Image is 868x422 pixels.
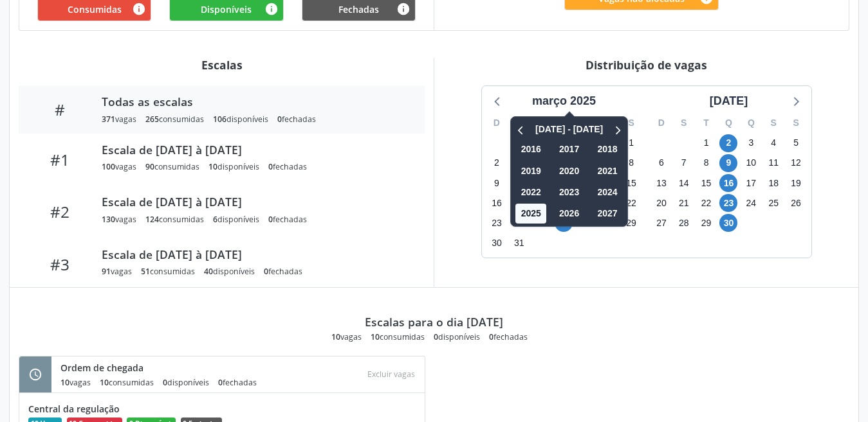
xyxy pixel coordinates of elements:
[508,113,530,133] div: S
[443,58,849,72] div: Distribuição de vagas
[488,194,506,212] span: domingo, 16 de março de 2025
[201,3,252,16] span: Disponíveis
[554,182,585,202] span: 2023
[102,247,407,261] div: Escala de [DATE] à [DATE]
[529,119,609,139] span: [DATE] - [DATE]
[338,3,379,16] span: Fechadas
[515,182,546,202] span: 2022
[365,315,503,329] div: Escalas para o dia [DATE]
[268,161,273,172] span: 0
[717,113,740,133] div: Q
[28,255,93,274] div: #3
[213,214,259,225] div: disponíveis
[331,331,340,342] span: 10
[68,3,122,16] span: Consumidas
[515,139,546,159] span: 2016
[622,174,640,192] span: sábado, 15 de março de 2025
[163,377,209,388] div: disponíveis
[141,266,195,277] div: consumidas
[672,113,695,133] div: S
[60,377,91,388] div: vagas
[651,113,673,133] div: D
[719,154,737,172] span: quarta-feira, 9 de abril de 2025
[60,377,69,388] span: 10
[277,114,282,125] span: 0
[652,174,670,192] span: domingo, 13 de abril de 2025
[141,266,150,277] span: 51
[510,234,528,252] span: segunda-feira, 31 de março de 2025
[652,154,670,172] span: domingo, 6 de abril de 2025
[489,331,494,342] span: 0
[719,174,737,192] span: quarta-feira, 16 de abril de 2025
[592,139,623,159] span: 2018
[486,113,508,133] div: D
[102,143,407,157] div: Escala de [DATE] à [DATE]
[719,194,737,212] span: quarta-feira, 23 de abril de 2025
[102,266,132,277] div: vagas
[277,114,316,125] div: fechadas
[705,92,753,110] div: [DATE]
[554,139,585,159] span: 2017
[515,204,546,224] span: 2025
[102,214,136,225] div: vagas
[592,182,623,202] span: 2024
[697,154,716,172] span: terça-feira, 8 de abril de 2025
[218,377,257,388] div: fechadas
[28,402,416,416] div: Central da regulação
[740,113,762,133] div: Q
[145,114,159,125] span: 265
[60,361,266,374] div: Ordem de chegada
[28,100,93,119] div: #
[622,214,640,232] span: sábado, 29 de março de 2025
[102,94,407,109] div: Todas as escalas
[208,161,217,172] span: 10
[764,194,782,212] span: sexta-feira, 25 de abril de 2025
[554,204,585,224] span: 2026
[719,214,737,232] span: quarta-feira, 30 de abril de 2025
[620,113,643,133] div: S
[102,114,115,125] span: 371
[213,114,226,125] span: 106
[675,154,693,172] span: segunda-feira, 7 de abril de 2025
[145,214,159,225] span: 124
[208,161,259,172] div: disponíveis
[697,134,716,152] span: terça-feira, 1 de abril de 2025
[145,114,204,125] div: consumidas
[785,113,808,133] div: S
[102,214,115,225] span: 130
[213,214,217,225] span: 6
[331,331,362,342] div: vagas
[787,194,805,212] span: sábado, 26 de abril de 2025
[102,161,136,172] div: vagas
[762,113,785,133] div: S
[488,234,506,252] span: domingo, 30 de março de 2025
[764,154,782,172] span: sexta-feira, 11 de abril de 2025
[145,161,154,172] span: 90
[434,331,438,342] span: 0
[434,331,480,342] div: disponíveis
[100,377,154,388] div: consumidas
[652,214,670,232] span: domingo, 27 de abril de 2025
[527,92,601,110] div: março 2025
[268,214,307,225] div: fechadas
[264,266,268,277] span: 0
[742,154,760,172] span: quinta-feira, 10 de abril de 2025
[675,214,693,232] span: segunda-feira, 28 de abril de 2025
[28,367,42,382] i: schedule
[102,195,407,209] div: Escala de [DATE] à [DATE]
[396,2,411,16] i: Vagas alocadas e sem marcações associadas que tiveram sua disponibilidade fechada
[19,58,425,72] div: Escalas
[268,161,307,172] div: fechadas
[28,202,93,221] div: #2
[145,214,204,225] div: consumidas
[515,161,546,181] span: 2019
[697,214,716,232] span: terça-feira, 29 de abril de 2025
[213,114,268,125] div: disponíveis
[362,365,420,383] div: Escolha as vagas para excluir
[371,331,425,342] div: consumidas
[488,154,506,172] span: domingo, 2 de março de 2025
[622,154,640,172] span: sábado, 8 de março de 2025
[592,204,623,224] span: 2027
[742,174,760,192] span: quinta-feira, 17 de abril de 2025
[622,194,640,212] span: sábado, 22 de março de 2025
